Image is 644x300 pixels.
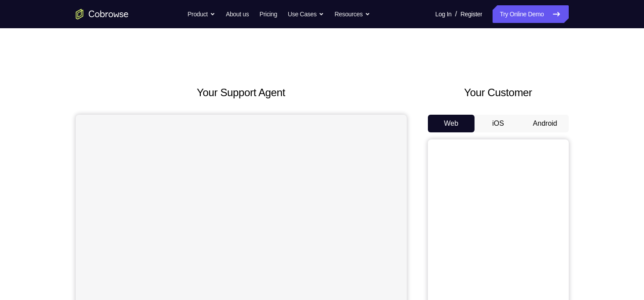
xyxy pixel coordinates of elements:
[455,9,457,19] span: /
[76,9,129,19] a: Go to the home page
[435,5,452,23] a: Log In
[493,5,568,23] a: Try Online Demo
[475,115,522,132] button: iOS
[460,5,482,23] a: Register
[76,85,407,101] h2: Your Support Agent
[288,5,324,23] button: Use Cases
[428,115,475,132] button: Web
[226,5,249,23] a: About us
[259,5,277,23] a: Pricing
[522,115,569,132] button: Android
[428,85,569,101] h2: Your Customer
[335,5,370,23] button: Resources
[188,5,215,23] button: Product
